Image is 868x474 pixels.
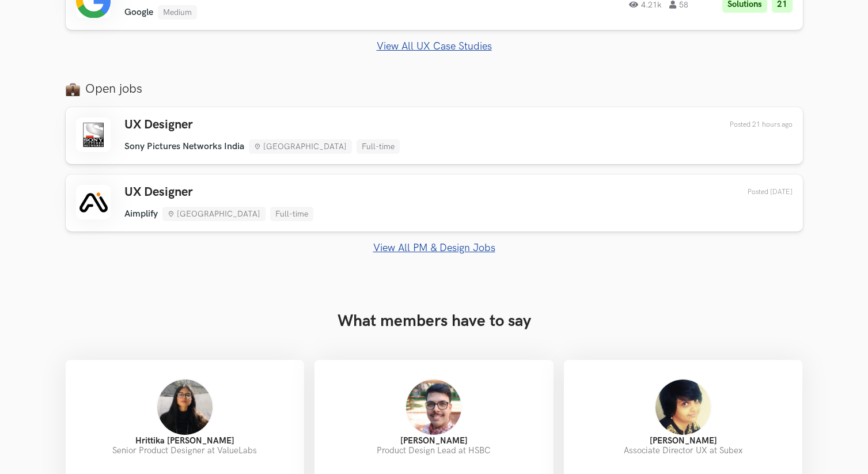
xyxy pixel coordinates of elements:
img: Girish Unde [405,378,463,436]
li: Full-time [357,139,400,154]
label: Open jobs [66,81,803,97]
strong: [PERSON_NAME] [650,436,717,446]
div: 10th Aug [721,120,793,129]
h3: What members have to say [66,312,803,331]
li: [GEOGRAPHIC_DATA] [162,207,266,221]
img: briefcase_emoji.png [66,82,80,96]
a: UX Designer Aimplify [GEOGRAPHIC_DATA] Full-time Posted [DATE] [66,175,803,232]
a: UX Designer Sony Pictures Networks India [GEOGRAPHIC_DATA] Full-time Posted 21 hours ago [66,107,803,164]
strong: Hrittika [PERSON_NAME] [135,436,234,446]
div: 09th Aug [721,188,793,196]
li: [GEOGRAPHIC_DATA] [249,139,352,154]
img: Rashmi Bharath [654,378,712,436]
a: View All UX Case Studies [66,40,803,52]
li: Aimplify [124,208,158,219]
span: Product Design Lead at HSBC [377,446,491,456]
strong: [PERSON_NAME] [400,436,468,446]
li: Sony Pictures Networks India [124,141,244,152]
li: Medium [158,5,197,20]
span: Associate Director UX at Subex [624,446,742,456]
img: Hrittika [156,378,214,436]
li: Google [124,7,153,18]
li: Full-time [270,207,313,221]
a: View All PM & Design Jobs [66,242,803,254]
span: 4.21k [629,1,661,9]
h3: UX Designer [124,185,313,200]
h3: UX Designer [124,117,400,132]
span: 58 [669,1,688,9]
span: Senior Product Designer at ValueLabs [112,446,257,456]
